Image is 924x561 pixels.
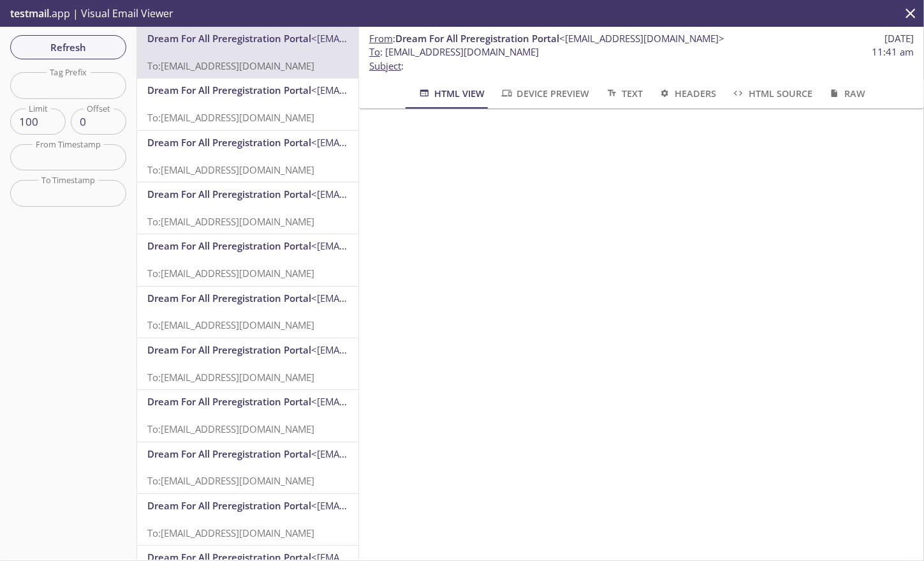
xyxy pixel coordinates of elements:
div: Dream For All Preregistration Portal<[EMAIL_ADDRESS][DOMAIN_NAME]>To:[EMAIL_ADDRESS][DOMAIN_NAME] [137,494,358,545]
span: Dream For All Preregistration Portal [147,292,311,304]
span: To: [EMAIL_ADDRESS][DOMAIN_NAME] [147,111,314,124]
span: <[EMAIL_ADDRESS][DOMAIN_NAME]> [559,32,724,45]
div: Dream For All Preregistration Portal<[EMAIL_ADDRESS][DOMAIN_NAME]>To:[EMAIL_ADDRESS][DOMAIN_NAME] [137,183,358,234]
span: Text [605,86,643,101]
span: <[EMAIL_ADDRESS][DOMAIN_NAME]> [311,499,476,512]
span: : [369,32,724,45]
span: <[EMAIL_ADDRESS][DOMAIN_NAME]> [311,188,476,200]
div: Dream For All Preregistration Portal<[EMAIL_ADDRESS][DOMAIN_NAME]>To:[EMAIL_ADDRESS][DOMAIN_NAME] [137,442,358,493]
div: Dream For All Preregistration Portal<[EMAIL_ADDRESS][DOMAIN_NAME]>To:[EMAIL_ADDRESS][DOMAIN_NAME] [137,234,358,285]
span: Dream For All Preregistration Portal [147,499,311,512]
span: Dream For All Preregistration Portal [147,343,311,356]
span: Dream For All Preregistration Portal [147,84,311,96]
span: Dream For All Preregistration Portal [147,32,311,45]
span: To: [EMAIL_ADDRESS][DOMAIN_NAME] [147,215,314,228]
span: Dream For All Preregistration Portal [395,32,559,45]
span: <[EMAIL_ADDRESS][DOMAIN_NAME]> [311,447,476,460]
div: Dream For All Preregistration Portal<[EMAIL_ADDRESS][DOMAIN_NAME]>To:[EMAIL_ADDRESS][DOMAIN_NAME] [137,390,358,441]
span: Refresh [20,39,116,56]
div: Dream For All Preregistration Portal<[EMAIL_ADDRESS][DOMAIN_NAME]>To:[EMAIL_ADDRESS][DOMAIN_NAME] [137,131,358,182]
span: Headers [658,86,716,101]
span: To: [EMAIL_ADDRESS][DOMAIN_NAME] [147,474,314,487]
span: <[EMAIL_ADDRESS][DOMAIN_NAME]> [311,84,476,96]
span: To: [EMAIL_ADDRESS][DOMAIN_NAME] [147,267,314,280]
div: Dream For All Preregistration Portal<[EMAIL_ADDRESS][DOMAIN_NAME]>To:[EMAIL_ADDRESS][DOMAIN_NAME] [137,338,358,389]
span: To: [EMAIL_ADDRESS][DOMAIN_NAME] [147,423,314,435]
span: testmail [10,6,49,20]
span: <[EMAIL_ADDRESS][DOMAIN_NAME]> [311,136,476,149]
span: <[EMAIL_ADDRESS][DOMAIN_NAME]> [311,292,476,304]
span: Dream For All Preregistration Portal [147,188,311,200]
span: <[EMAIL_ADDRESS][DOMAIN_NAME]> [311,32,476,45]
span: Device Preview [500,86,589,101]
span: To: [EMAIL_ADDRESS][DOMAIN_NAME] [147,59,314,72]
span: To: [EMAIL_ADDRESS][DOMAIN_NAME] [147,318,314,331]
span: 11:41 am [872,45,914,59]
span: <[EMAIL_ADDRESS][DOMAIN_NAME]> [311,343,476,356]
span: Subject [369,59,401,72]
span: Dream For All Preregistration Portal [147,239,311,252]
span: HTML Source [731,86,812,101]
span: To: [EMAIL_ADDRESS][DOMAIN_NAME] [147,527,314,539]
button: Refresh [10,35,126,59]
span: From [369,32,393,45]
span: Dream For All Preregistration Portal [147,395,311,408]
div: Dream For All Preregistration Portal<[EMAIL_ADDRESS][DOMAIN_NAME]>To:[EMAIL_ADDRESS][DOMAIN_NAME] [137,27,358,78]
span: To: [EMAIL_ADDRESS][DOMAIN_NAME] [147,163,314,176]
span: To [369,45,380,58]
span: <[EMAIL_ADDRESS][DOMAIN_NAME]> [311,239,476,252]
span: Dream For All Preregistration Portal [147,447,311,460]
span: Dream For All Preregistration Portal [147,136,311,149]
div: Dream For All Preregistration Portal<[EMAIL_ADDRESS][DOMAIN_NAME]>To:[EMAIL_ADDRESS][DOMAIN_NAME] [137,79,358,130]
p: : [369,45,914,73]
span: : [EMAIL_ADDRESS][DOMAIN_NAME] [369,45,539,59]
span: Raw [828,86,865,101]
span: <[EMAIL_ADDRESS][DOMAIN_NAME]> [311,395,476,408]
span: [DATE] [884,32,914,45]
div: Dream For All Preregistration Portal<[EMAIL_ADDRESS][DOMAIN_NAME]>To:[EMAIL_ADDRESS][DOMAIN_NAME] [137,287,358,338]
span: To: [EMAIL_ADDRESS][DOMAIN_NAME] [147,371,314,384]
span: HTML View [418,86,485,101]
